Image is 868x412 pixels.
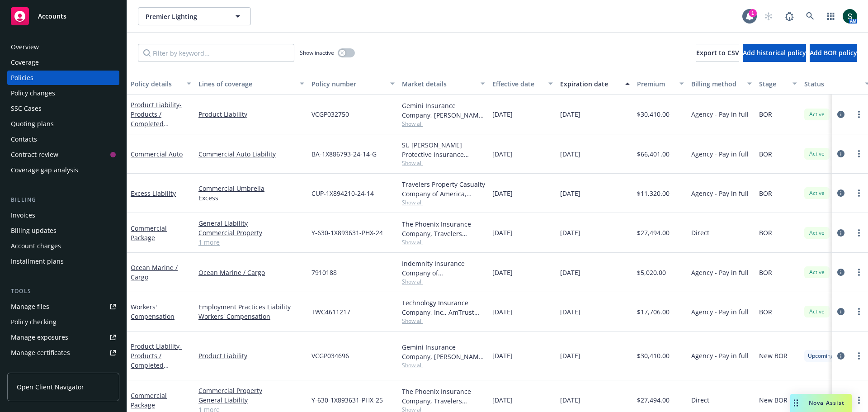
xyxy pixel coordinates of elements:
a: Product Liability [131,100,182,137]
button: Policy details [127,73,195,95]
span: Export to CSV [696,48,739,57]
span: Premier Lighting [146,12,224,21]
a: Product Liability [131,342,182,379]
a: General Liability [198,218,304,228]
div: St. [PERSON_NAME] Protective Insurance Company, Travelers Insurance [402,140,485,159]
a: Contract review [7,147,119,162]
a: more [854,109,864,120]
img: photo [843,9,857,24]
button: Premium [633,73,688,95]
button: Add historical policy [743,44,806,62]
span: [DATE] [492,395,513,405]
span: TWC4611217 [311,307,350,317]
button: Lines of coverage [195,73,308,95]
div: The Phoenix Insurance Company, Travelers Insurance [402,219,485,238]
a: Commercial Auto [131,150,183,158]
span: Direct [691,395,709,405]
span: [DATE] [560,351,580,360]
div: Indemnity Insurance Company of [GEOGRAPHIC_DATA], Chubb Group [402,259,485,278]
div: The Phoenix Insurance Company, Travelers Insurance [402,387,485,406]
span: BOR [759,189,772,198]
span: VCGP032750 [311,109,349,119]
button: Market details [398,73,489,95]
div: Technology Insurance Company, Inc., AmTrust Financial Services [402,298,485,317]
span: [DATE] [492,228,513,237]
span: [DATE] [492,109,513,119]
span: $66,401.00 [637,149,670,159]
div: Billing [7,195,119,204]
a: Commercial Package [131,391,167,409]
div: Billing method [691,79,742,89]
div: Contacts [11,132,37,147]
a: more [854,148,864,159]
span: $30,410.00 [637,109,670,119]
span: Add BOR policy [810,48,857,57]
span: [DATE] [492,189,513,198]
span: Upcoming [808,352,834,360]
span: New BOR [759,351,788,360]
a: circleInformation [835,148,846,159]
a: Account charges [7,239,119,253]
a: Coverage [7,55,119,70]
button: Policy number [308,73,398,95]
span: Show all [402,361,485,369]
div: 1 [749,8,757,16]
div: Manage files [11,299,49,314]
div: Quoting plans [11,117,54,131]
span: [DATE] [492,351,513,360]
button: Add BOR policy [810,44,857,62]
span: [DATE] [492,149,513,159]
a: Excess [198,193,304,203]
div: Policy details [131,79,181,89]
a: Manage certificates [7,346,119,360]
a: Workers' Compensation [198,312,304,321]
div: Invoices [11,208,35,223]
span: Show inactive [300,49,334,57]
a: Manage claims [7,361,119,375]
a: circleInformation [835,227,846,238]
span: [DATE] [560,149,580,159]
div: Policies [11,71,33,85]
div: Travelers Property Casualty Company of America, Travelers Insurance [402,180,485,199]
span: Show all [402,278,485,285]
a: Product Liability [198,351,304,360]
span: Manage exposures [7,330,119,345]
a: circleInformation [835,306,846,317]
span: Show all [402,159,485,167]
div: Billing updates [11,223,57,238]
a: Invoices [7,208,119,223]
span: $27,494.00 [637,395,670,405]
span: New BOR [759,395,788,405]
button: Stage [755,73,801,95]
span: [DATE] [560,109,580,119]
span: Add historical policy [743,48,806,57]
span: [DATE] [492,307,513,317]
span: [DATE] [560,228,580,237]
span: Agency - Pay in full [691,307,749,317]
button: Effective date [489,73,557,95]
a: Manage files [7,299,119,314]
a: Contacts [7,132,119,147]
a: 1 more [198,237,304,247]
div: Manage certificates [11,346,70,360]
a: Overview [7,40,119,54]
div: Policy checking [11,315,57,329]
a: more [854,227,864,238]
span: [DATE] [560,189,580,198]
span: Show all [402,238,485,246]
div: Policy changes [11,86,55,100]
span: BOR [759,228,772,237]
span: Active [808,189,826,197]
a: Commercial Property [198,228,304,237]
span: Show all [402,120,485,128]
a: Employment Practices Liability [198,302,304,312]
span: [DATE] [560,268,580,277]
span: Show all [402,317,485,325]
div: Gemini Insurance Company, [PERSON_NAME] Corporation [402,101,485,120]
a: Installment plans [7,254,119,269]
a: more [854,395,864,406]
span: [DATE] [560,307,580,317]
a: Search [801,7,819,25]
div: Coverage [11,55,39,70]
span: Open Client Navigator [17,382,84,392]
